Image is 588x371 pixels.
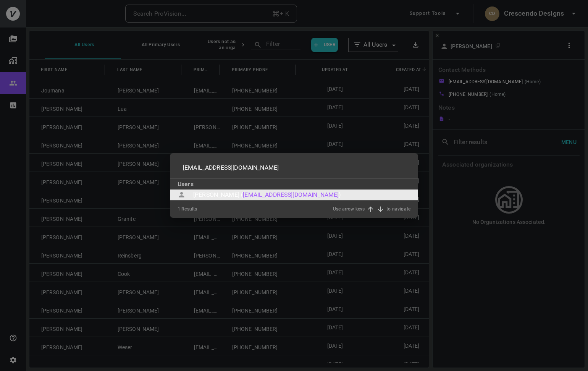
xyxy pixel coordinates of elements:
div: [PERSON_NAME] ( [193,190,243,199]
div: Use arrow keys [333,205,365,213]
div: [EMAIL_ADDRESS][DOMAIN_NAME] [243,190,339,199]
div: to navigate [386,205,410,213]
div: ) [339,190,341,199]
div: Users [170,179,418,190]
input: Search ProVision... [178,157,410,178]
div: 1 Results [178,201,197,218]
